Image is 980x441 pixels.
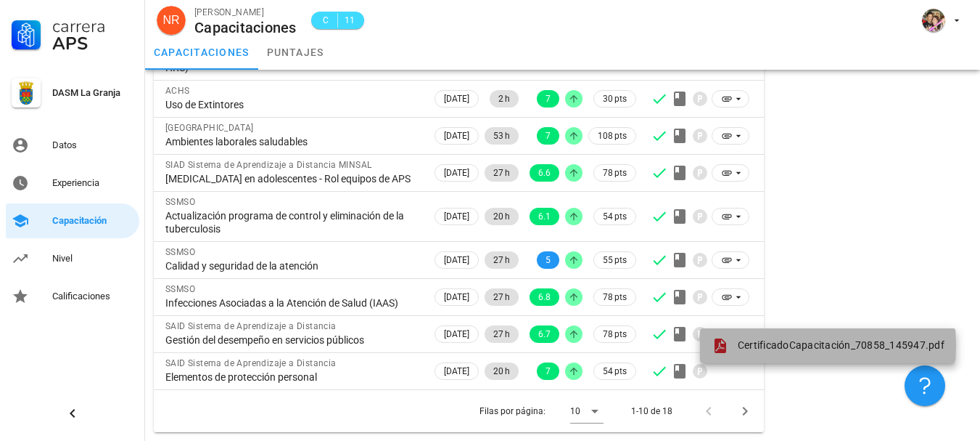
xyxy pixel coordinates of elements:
span: 20 h [493,363,510,380]
span: SAID Sistema de Aprendizaje a Distancia [165,358,337,368]
div: 10 [570,405,580,418]
button: Página siguiente [732,398,758,424]
span: [DATE] [444,289,469,305]
span: [GEOGRAPHIC_DATA] [165,123,254,133]
span: [DATE] [444,326,469,342]
div: 1-10 de 18 [631,405,672,418]
span: 78 pts [603,327,627,341]
span: 6.1 [538,208,551,225]
span: CertificadoCapacitación_70858_145947.pdf [738,339,944,351]
div: Gestión del desempeño en servicios públicos [165,333,420,347]
span: 7 [545,363,551,380]
span: [DATE] [444,128,469,144]
span: 54 pts [603,364,627,379]
span: 6.7 [538,325,551,343]
div: Carrera [52,17,133,35]
span: 7 [545,127,551,145]
div: avatar [157,6,186,35]
div: APS [52,35,133,52]
span: NR [162,6,179,35]
span: C [320,13,332,28]
div: Ambientes laborales saludables [165,135,420,148]
span: 27 h [493,164,510,182]
span: 108 pts [598,129,627,143]
span: SAID Sistema de Aprendizaje a Distancia [165,321,337,331]
div: 10Filas por página: [570,400,604,423]
a: puntajes [258,35,333,70]
span: [DATE] [444,209,469,224]
span: SSMSO [165,247,195,257]
div: Capacitaciones [194,20,297,36]
a: capacitaciones [145,35,258,70]
span: 7 [545,90,551,108]
span: 27 h [493,288,510,306]
div: avatar [922,9,945,32]
a: Nivel [6,241,139,276]
div: [PERSON_NAME] [194,5,297,20]
div: Actualización programa de control y eliminación de la tuberculosis [165,209,420,235]
span: 27 h [493,251,510,269]
div: Elementos de protección personal [165,371,420,384]
div: Capacitación [52,215,133,227]
span: [DATE] [444,165,469,181]
div: Infecciones Asociadas a la Atención de Salud (IAAS) [165,296,420,309]
div: Nivel [52,253,133,264]
span: 11 [344,13,355,28]
div: Calificaciones [52,291,133,302]
a: Capacitación [6,203,139,238]
a: Experiencia [6,166,139,201]
span: SIAD Sistema de Aprendizaje a Distancia MINSAL [165,160,371,170]
span: 30 pts [603,92,627,106]
span: [DATE] [444,91,469,107]
span: 53 h [493,127,510,145]
div: Filas por página: [479,390,604,432]
span: 78 pts [603,166,627,180]
div: [MEDICAL_DATA] en adolescentes - Rol equipos de APS [165,172,420,185]
span: ACHS [165,86,190,96]
span: 78 pts [603,290,627,304]
span: 6.8 [538,288,551,306]
span: [DATE] [444,363,469,379]
div: Experiencia [52,177,133,189]
div: Calidad y seguridad de la atención [165,259,420,272]
span: SSMSO [165,284,195,294]
span: 2 h [498,90,510,108]
div: Uso de Extintores [165,98,420,111]
span: SSMSO [165,197,195,207]
a: Datos [6,128,139,163]
div: DASM La Granja [52,87,133,99]
span: 20 h [493,208,510,225]
a: Calificaciones [6,279,139,314]
span: 55 pts [603,253,627,267]
span: 5 [545,251,551,269]
span: 54 pts [603,209,627,224]
span: 6.6 [538,164,551,182]
div: Datos [52,139,133,151]
span: 27 h [493,325,510,343]
span: [DATE] [444,252,469,268]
